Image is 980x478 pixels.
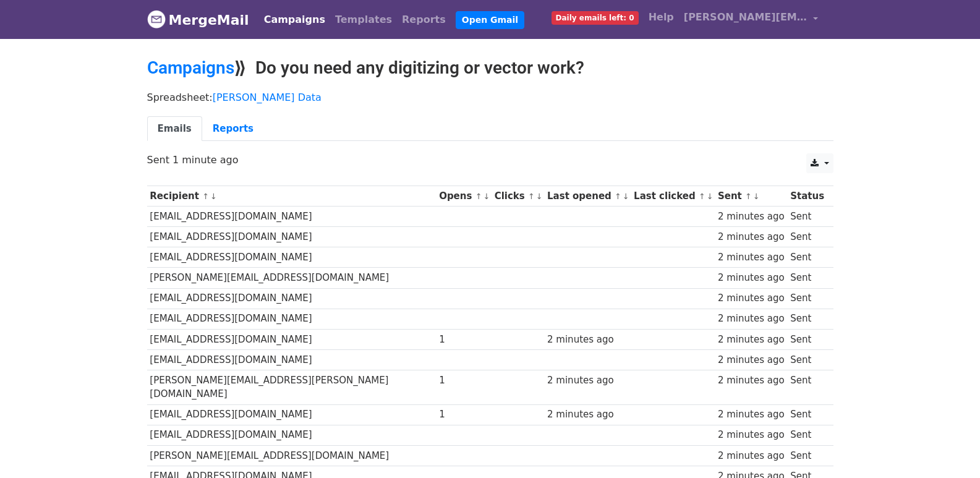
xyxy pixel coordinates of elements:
h2: ⟫ Do you need any digitizing or vector work? [147,58,833,79]
a: ↑ [528,192,535,201]
td: [EMAIL_ADDRESS][DOMAIN_NAME] [147,309,437,329]
div: 2 minutes ago [718,449,785,463]
th: Clicks [492,186,544,207]
a: ↓ [753,192,760,201]
img: MergeMail logo [147,10,166,28]
a: ↑ [202,192,209,201]
div: 2 minutes ago [718,291,785,305]
a: Templates [330,7,397,32]
div: 2 minutes ago [718,408,785,422]
th: Sent [715,186,787,207]
a: ↑ [615,192,621,201]
div: 2 minutes ago [718,333,785,347]
th: Last opened [544,186,631,207]
td: [PERSON_NAME][EMAIL_ADDRESS][PERSON_NAME][DOMAIN_NAME] [147,370,437,404]
a: [PERSON_NAME][EMAIL_ADDRESS][DOMAIN_NAME] [679,5,824,34]
td: [PERSON_NAME][EMAIL_ADDRESS][DOMAIN_NAME] [147,268,437,288]
a: ↓ [707,192,714,201]
div: 2 minutes ago [547,333,628,347]
td: [EMAIL_ADDRESS][DOMAIN_NAME] [147,425,437,445]
a: ↑ [745,192,752,201]
span: [PERSON_NAME][EMAIL_ADDRESS][DOMAIN_NAME] [684,10,807,25]
th: Opens [436,186,492,207]
a: Emails [147,116,202,142]
div: 2 minutes ago [718,210,785,224]
a: ↑ [475,192,482,201]
div: 2 minutes ago [718,250,785,265]
a: Campaigns [259,7,330,32]
a: ↓ [210,192,217,201]
td: [PERSON_NAME][EMAIL_ADDRESS][DOMAIN_NAME] [147,445,437,466]
a: Daily emails left: 0 [547,5,644,30]
div: 2 minutes ago [547,373,628,388]
div: 2 minutes ago [718,271,785,285]
td: [EMAIL_ADDRESS][DOMAIN_NAME] [147,227,437,247]
td: Sent [787,329,827,349]
td: Sent [787,288,827,309]
a: ↓ [623,192,629,201]
th: Recipient [147,186,437,207]
td: Sent [787,268,827,288]
th: Status [787,186,827,207]
div: 1 [439,333,488,347]
div: 2 minutes ago [718,353,785,367]
td: [EMAIL_ADDRESS][DOMAIN_NAME] [147,404,437,425]
a: [PERSON_NAME] Data [213,92,322,103]
div: 1 [439,408,488,422]
a: Reports [202,116,264,142]
td: Sent [787,404,827,425]
iframe: Chat Widget [918,419,980,478]
a: Help [644,5,679,30]
div: 2 minutes ago [718,230,785,244]
a: ↓ [483,192,490,201]
td: Sent [787,227,827,247]
td: [EMAIL_ADDRESS][DOMAIN_NAME] [147,288,437,309]
p: Spreadsheet: [147,91,833,104]
a: MergeMail [147,7,249,33]
td: [EMAIL_ADDRESS][DOMAIN_NAME] [147,329,437,349]
td: Sent [787,207,827,227]
td: [EMAIL_ADDRESS][DOMAIN_NAME] [147,349,437,370]
td: [EMAIL_ADDRESS][DOMAIN_NAME] [147,207,437,227]
td: Sent [787,370,827,404]
a: ↓ [536,192,543,201]
div: 2 minutes ago [718,312,785,326]
td: Sent [787,445,827,466]
a: Reports [397,7,451,32]
th: Last clicked [631,186,715,207]
p: Sent 1 minute ago [147,153,833,166]
div: 2 minutes ago [718,373,785,388]
div: 2 minutes ago [547,408,628,422]
a: Open Gmail [456,11,524,29]
td: [EMAIL_ADDRESS][DOMAIN_NAME] [147,247,437,268]
a: Campaigns [147,58,234,78]
a: ↑ [699,192,705,201]
td: Sent [787,309,827,329]
td: Sent [787,425,827,445]
td: Sent [787,247,827,268]
div: 1 [439,373,488,388]
span: Daily emails left: 0 [552,11,639,25]
div: 2 minutes ago [718,428,785,442]
td: Sent [787,349,827,370]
